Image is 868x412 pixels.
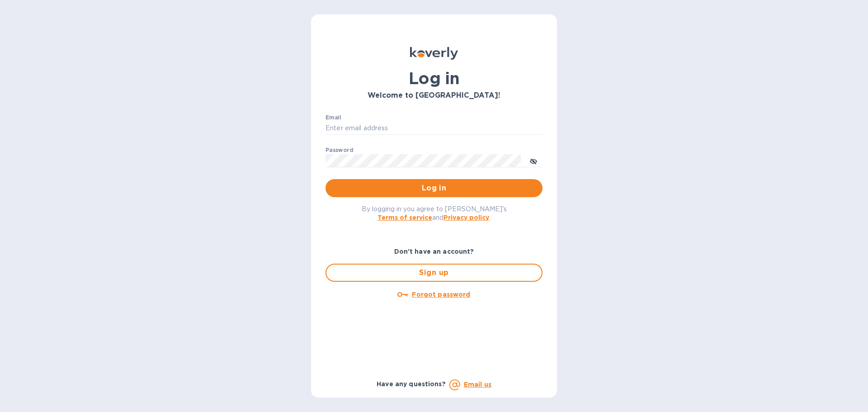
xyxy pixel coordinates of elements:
[412,291,470,298] u: Forgot password
[325,115,341,120] label: Email
[524,152,542,170] button: toggle password visibility
[394,248,474,255] b: Don't have an account?
[325,91,542,100] h3: Welcome to [GEOGRAPHIC_DATA]!
[362,205,507,221] span: By logging in you agree to [PERSON_NAME]'s and .
[464,381,491,388] a: Email us
[333,183,535,194] span: Log in
[325,179,542,197] button: Log in
[325,69,542,88] h1: Log in
[377,380,446,388] b: Have any questions?
[443,214,489,221] a: Privacy policy
[377,214,432,221] a: Terms of service
[325,147,353,153] label: Password
[410,47,458,60] img: Koverly
[325,264,542,282] button: Sign up
[334,267,534,278] span: Sign up
[325,122,542,135] input: Enter email address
